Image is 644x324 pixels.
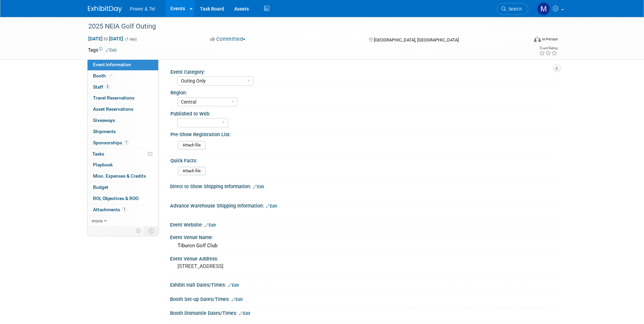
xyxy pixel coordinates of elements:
[88,126,158,137] a: Shipments
[170,109,553,117] div: Published to Web:
[109,74,112,77] i: Booth reservation complete
[93,173,146,179] span: Misc. Expenses & Credits
[133,227,145,235] td: Personalize Event Tab Strip
[170,308,556,317] div: Booth Dismantle Dates/Times:
[92,218,103,223] span: more
[170,156,553,164] div: Quick Facts:
[228,283,239,288] a: Edit
[93,184,108,190] span: Budget
[534,36,541,42] img: Format-Inperson.png
[170,181,556,190] div: Direct to Show Shipping Information:
[88,160,158,170] a: Playbook
[93,196,139,201] span: ROI, Objectives & ROO
[93,129,116,134] span: Shipments
[88,138,158,148] a: Sponsorships1
[93,73,114,78] span: Booth
[125,37,137,41] span: (1 day)
[497,3,528,15] a: Search
[374,37,459,42] span: [GEOGRAPHIC_DATA], [GEOGRAPHIC_DATA]
[170,232,556,241] div: Event Venue Name:
[93,84,110,90] span: Staff
[170,201,556,210] div: Advance Warehouse Shipping Information:
[88,6,122,13] img: ExhibitDay
[266,204,277,209] a: Edit
[232,297,243,302] a: Edit
[93,62,131,67] span: Event Information
[253,184,264,189] a: Edit
[124,140,129,145] span: 1
[539,47,557,50] div: Event Rating
[170,67,553,75] div: Event Category:
[88,182,158,193] a: Budget
[92,151,104,157] span: Tasks
[88,193,158,204] a: ROI, Objectives & ROO
[170,220,556,229] div: Event Website:
[93,207,127,212] span: Attachments
[105,84,110,89] span: 3
[88,82,158,93] a: Staff3
[130,6,155,12] span: Power & Tel
[542,37,558,42] div: In-Person
[88,204,158,215] a: Attachments1
[88,171,158,182] a: Misc. Expenses & Credits
[88,104,158,115] a: Asset Reservations
[93,106,133,112] span: Asset Reservations
[170,280,556,289] div: Exhibit Hall Dates/Times:
[178,263,324,269] pre: [STREET_ADDRESS]
[93,140,129,145] span: Sponsorships
[170,88,553,96] div: Region:
[170,129,553,138] div: Pre-Show Registration List:
[537,2,550,15] img: Madalyn Bobbitt
[88,149,158,160] a: Tasks
[144,227,158,235] td: Toggle Event Tabs
[205,223,216,228] a: Edit
[175,240,551,251] div: Tiburon Golf Club
[106,48,117,53] a: Edit
[88,216,158,227] a: more
[208,36,248,43] button: Committed
[88,36,124,42] span: [DATE] [DATE]
[239,311,250,316] a: Edit
[86,20,518,33] div: 2025 NEIA Golf Outing
[103,36,109,41] span: to
[122,207,127,212] span: 1
[88,115,158,126] a: Giveaways
[93,95,134,101] span: Travel Reservations
[93,118,115,123] span: Giveaways
[88,93,158,104] a: Travel Reservations
[88,47,117,53] td: Tags
[506,6,522,12] span: Search
[88,71,158,82] a: Booth
[170,254,556,262] div: Event Venue Address:
[170,294,556,303] div: Booth Set-up Dates/Times:
[88,59,158,70] a: Event Information
[488,35,558,46] div: Event Format
[93,162,113,167] span: Playbook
